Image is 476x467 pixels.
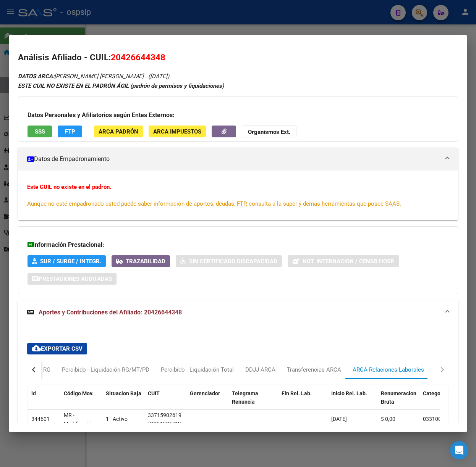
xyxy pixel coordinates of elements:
datatable-header-cell: Gerenciador [187,385,229,419]
span: Prestaciones Auditadas [39,275,112,282]
button: Sin Certificado Discapacidad [176,255,282,267]
span: 344601 [31,416,50,422]
datatable-header-cell: Fin Rel. Lab. [278,385,328,419]
span: Inicio Rel. Lab. [331,390,367,396]
datatable-header-cell: CUIT [145,385,187,419]
button: Not. Internacion / Censo Hosp. [288,255,399,267]
datatable-header-cell: Inicio Rel. Lab. [328,385,378,419]
span: MR - Modificación de datos en la relación CUIT –CUIL [64,412,100,453]
strong: DATOS ARCA: [18,73,54,80]
span: Código Mov. [64,390,94,396]
mat-expansion-panel-header: Aportes y Contribuciones del Afiliado: 20426644348 [18,300,458,325]
button: SUR / SURGE / INTEGR. [28,255,106,267]
span: SSS [35,128,45,135]
span: ARCA Impuestos [153,128,201,135]
span: (CONVICTION SEGURITE SRL) [148,421,181,444]
strong: Este CUIL no existe en el padrón. [27,184,111,190]
div: Percibido - Liquidación RG/MT/PD [62,366,149,374]
div: Percibido - Liquidación Total [161,366,234,374]
mat-panel-title: Datos de Empadronamiento [27,155,440,164]
button: Prestaciones Auditadas [28,273,117,285]
datatable-header-cell: Categoria [420,385,458,419]
div: Datos de Empadronamiento [18,171,458,220]
h3: Datos Personales y Afiliatorios según Entes Externos: [28,111,448,120]
mat-expansion-panel-header: Datos de Empadronamiento [18,148,458,171]
datatable-header-cell: Renumeracion Bruta [378,385,420,419]
datatable-header-cell: Código Mov. [61,385,103,419]
datatable-header-cell: Situacion Baja [103,385,145,419]
span: Not. Internacion / Censo Hosp. [303,258,395,265]
button: FTP [58,126,82,137]
button: ARCA Padrón [94,126,143,137]
span: [DATE] [331,416,347,422]
mat-icon: cloud_download [32,344,41,353]
span: Telegrama Renuncia [232,390,258,405]
button: SSS [28,126,52,137]
datatable-header-cell: Telegrama Renuncia [229,385,278,419]
span: ARCA Padrón [99,128,138,135]
datatable-header-cell: id [28,385,61,419]
span: ([DATE]) [148,73,169,80]
span: id [31,390,36,396]
span: 033100 [423,416,441,422]
span: Situacion Baja [106,390,141,396]
span: Aportes y Contribuciones del Afiliado: 20426644348 [39,309,182,316]
span: SUR / SURGE / INTEGR. [40,258,101,265]
div: 33715902619 [148,411,181,420]
span: Fin Rel. Lab. [282,390,312,396]
button: ARCA Impuestos [149,126,206,137]
button: Trazabilidad [112,255,170,267]
h2: Análisis Afiliado - CUIL: [18,51,458,64]
button: Exportar CSV [27,343,87,354]
strong: ESTE CUIL NO EXISTE EN EL PADRÓN ÁGIL (padrón de permisos y liquidaciones) [18,82,224,89]
span: Gerenciador [190,390,220,396]
button: Organismos Ext. [242,126,296,137]
span: Sin Certificado Discapacidad [189,258,277,265]
span: $ 0,00 [381,416,395,422]
h3: Información Prestacional: [28,240,448,250]
span: 20426644348 [111,52,165,62]
strong: Organismos Ext. [248,129,290,135]
span: - [190,416,191,422]
div: ARCA Relaciones Laborales [353,366,424,374]
span: Aunque no esté empadronado usted puede saber información de aportes, deudas, FTP, consulta a la s... [27,200,401,207]
span: 1 - Activo [106,416,128,422]
div: Open Intercom Messenger [450,441,468,459]
div: DDJJ ARCA [245,366,275,374]
span: CUIT [148,390,160,396]
span: Renumeracion Bruta [381,390,416,405]
span: Exportar CSV [32,345,83,352]
span: FTP [65,128,75,135]
span: [PERSON_NAME] [PERSON_NAME] [18,73,144,80]
span: Categoria [423,390,447,396]
span: Trazabilidad [126,258,165,265]
div: Transferencias ARCA [287,366,341,374]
